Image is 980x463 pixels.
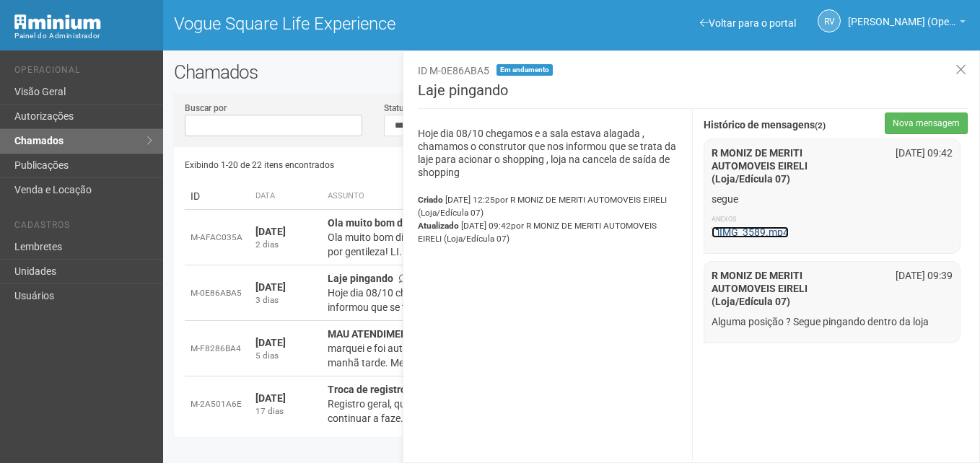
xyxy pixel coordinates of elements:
[185,183,250,210] td: ID
[250,183,322,210] th: Data
[418,83,968,109] h3: Laje pingando
[418,195,443,205] strong: Criado
[700,17,796,29] a: Voltar para o portal
[712,193,953,206] p: segue
[255,281,286,293] strong: [DATE]
[418,195,667,218] span: por R MONIZ DE MERITI AUTOMOVEIS EIRELI (Loja/Edícula 07)
[418,195,667,218] span: [DATE] 12:25
[328,230,721,259] div: Ola muito bom dia! estamos precisando de alguns documentos. Pode me encaminhar por gentileza! LI...
[712,270,808,307] strong: R MONIZ DE MERITI AUTOMOVEIS EIRELI (Loja/Edícula 07)
[14,220,152,235] li: Cadastros
[885,113,968,134] button: Nova mensagem
[848,2,956,27] span: Robson Vilela (Operações)
[328,217,616,229] strong: Ola muito bom dia! estamos precisando de alguns documentos
[185,321,250,376] td: M-F8286BA4
[418,221,459,231] strong: Atualizado
[255,392,286,404] strong: [DATE]
[496,64,553,76] span: Em andamento
[255,405,316,418] div: 17 dias
[712,147,808,185] strong: R MONIZ DE MERITI AUTOMOVEIS EIRELI (Loja/Edícula 07)
[174,61,969,83] h2: Chamados
[818,9,841,32] a: RV
[328,328,511,340] strong: MAU ATENDIMENTO DE FUNCIONÁRIOS
[418,221,657,244] span: por R MONIZ DE MERITI AUTOMOVEIS EIRELI (Loja/Edícula 07)
[174,14,561,33] h1: Vogue Square Life Experience
[712,213,953,226] li: Anexos
[418,221,657,244] span: [DATE] 09:42
[848,18,966,30] a: [PERSON_NAME] (Operações)
[876,146,963,159] div: [DATE] 09:42
[328,286,721,314] div: Hoje dia 08/10 chegamos e a sala estava alagada , chamamos o construtor que nos informou que se t...
[185,102,227,115] label: Buscar por
[255,350,316,362] div: 5 dias
[418,65,489,76] span: ID M-0E86ABA5
[328,384,447,395] strong: Troca de registro 358/359
[185,154,572,176] div: Exibindo 1-20 de 22 itens encontrados
[255,226,286,237] strong: [DATE]
[712,226,789,238] a: IMG_3589.mp4
[704,120,826,131] strong: Histórico de mensagens
[185,210,250,265] td: M-AFAC035A
[815,120,826,131] span: (2)
[14,30,152,43] div: Painel do Administrador
[328,397,721,425] div: Registro geral, que fica no corredor está com problema, e precisamos de reparo para continuar a f...
[255,239,316,251] div: 2 dias
[418,127,682,179] p: Hoje dia 08/10 chegamos e a sala estava alagada , chamamos o construtor que nos informou que se t...
[399,273,415,284] span: 2
[328,341,721,370] div: marquei e foi autorizado a retirada de móveis de minhas salas, marquei para sábado manhã tarde. M...
[255,294,316,307] div: 3 dias
[14,14,101,30] img: Minium
[328,273,393,284] strong: Laje pingando
[185,265,250,321] td: M-0E86ABA5
[712,315,953,328] p: Alguma posição ? Segue pingando dentro da loja
[255,337,286,348] strong: [DATE]
[322,183,727,210] th: Assunto
[384,102,408,115] label: Status
[14,65,152,80] li: Operacional
[185,376,250,432] td: M-2A501A6E
[876,269,963,282] div: [DATE] 09:39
